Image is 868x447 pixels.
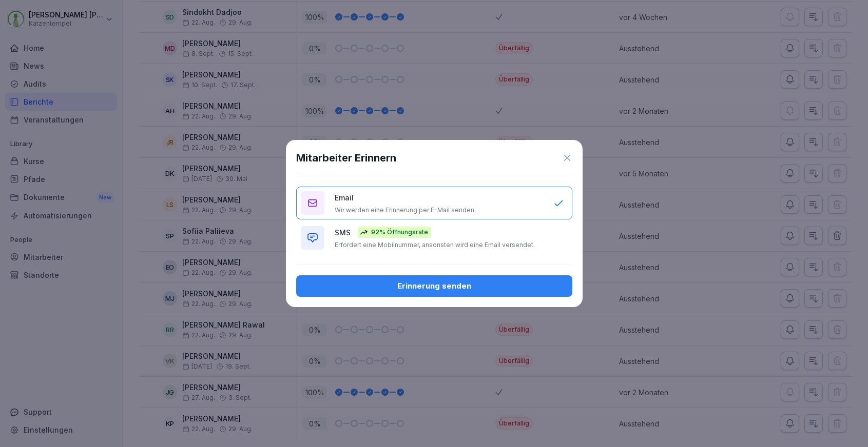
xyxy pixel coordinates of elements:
[335,192,354,203] p: Email
[371,228,428,237] p: 92% Öffnungsrate
[296,150,396,166] h1: Mitarbeiter Erinnern
[335,241,535,249] p: Erfordert eine Mobilnummer, ansonsten wird eine Email versendet.
[335,227,351,238] p: SMS
[335,206,474,214] p: Wir werden eine Erinnerung per E-Mail senden
[304,280,564,292] div: Erinnerung senden
[296,275,572,297] button: Erinnerung senden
